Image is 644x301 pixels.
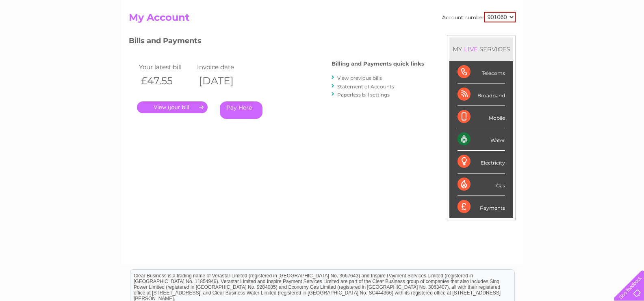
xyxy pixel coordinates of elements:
a: Pay Here [220,101,262,119]
div: Clear Business is a trading name of Verastar Limited (registered in [GEOGRAPHIC_DATA] No. 3667643... [130,4,514,40]
h3: Bills and Payments [129,35,424,49]
h4: Billing and Payments quick links [332,61,424,67]
a: Telecoms [544,35,568,41]
a: Energy [521,35,539,41]
a: Paperless bill settings [337,92,390,98]
div: Payments [458,196,505,218]
a: Contact [590,35,610,41]
div: Telecoms [458,61,505,83]
a: . [137,101,208,113]
a: Statement of Accounts [337,83,394,90]
a: 0333 014 3131 [491,4,547,14]
div: Electricity [458,151,505,173]
div: MY SERVICES [449,37,513,61]
a: Blog [573,35,585,41]
td: Your latest bill [137,62,195,73]
div: Gas [458,174,505,196]
a: Log out [617,35,636,41]
div: LIVE [462,45,479,53]
div: Account number [442,12,516,22]
a: View previous bills [337,75,382,81]
a: Water [501,35,516,41]
img: logo.png [22,21,64,46]
div: Water [458,128,505,151]
div: Broadband [458,83,505,106]
div: Mobile [458,106,505,128]
h2: My Account [129,12,516,27]
th: £47.55 [137,73,195,89]
th: [DATE] [195,73,254,89]
td: Invoice date [195,62,254,73]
